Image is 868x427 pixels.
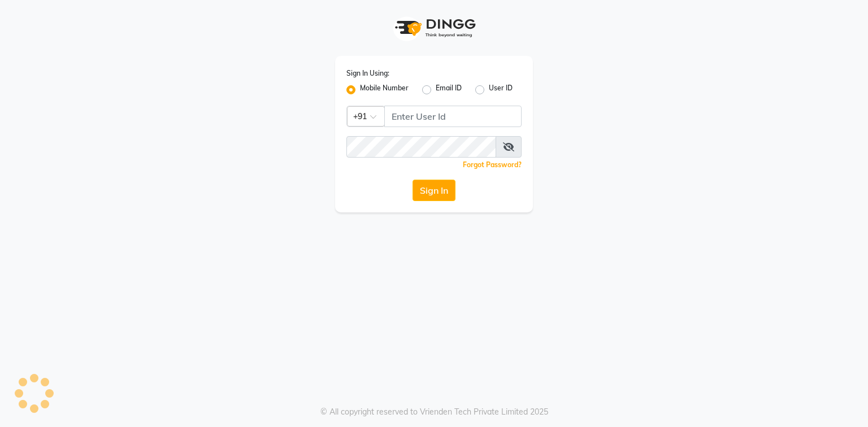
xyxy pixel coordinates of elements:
[384,106,522,127] input: Username
[436,83,462,97] label: Email ID
[346,68,389,79] label: Sign In Using:
[389,11,479,45] img: logo1.svg
[360,83,409,97] label: Mobile Number
[346,136,496,158] input: Username
[489,83,513,97] label: User ID
[463,160,522,169] a: Forgot Password?
[413,180,455,201] button: Sign In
